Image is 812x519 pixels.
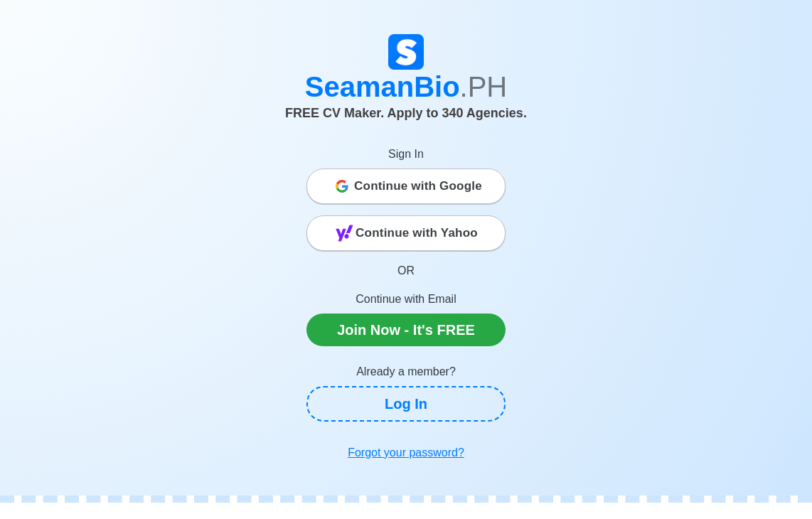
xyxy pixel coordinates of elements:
a: Join Now - It's FREE [306,314,506,346]
button: Continue with Google [306,168,506,204]
p: Sign In [306,146,506,163]
a: Log In [306,386,506,422]
span: FREE CV Maker. Apply to 340 Agencies. [285,106,527,120]
span: Continue with Yahoo [356,219,478,247]
span: .PH [460,71,508,102]
a: Forgot your password? [306,439,506,467]
p: Continue with Email [306,291,506,308]
img: Logo [388,34,424,70]
u: Forgot your password? [348,446,464,459]
span: Continue with Google [354,172,482,200]
button: Continue with Yahoo [306,215,506,251]
p: OR [306,262,506,279]
h1: SeamanBio [75,70,737,104]
p: Already a member? [306,363,506,380]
